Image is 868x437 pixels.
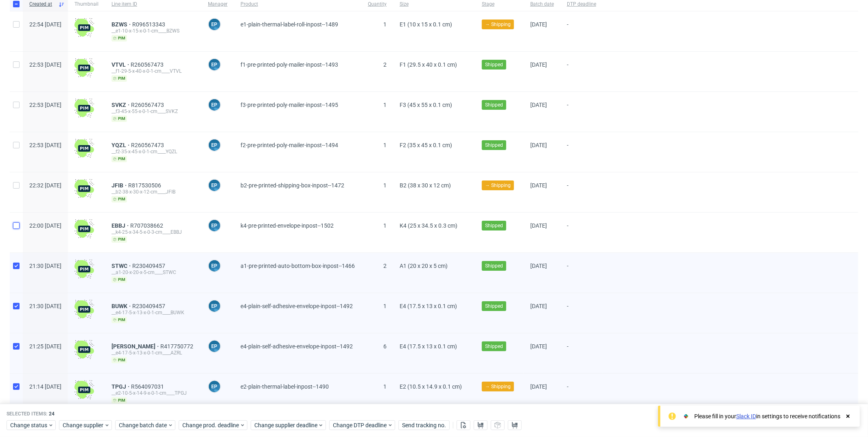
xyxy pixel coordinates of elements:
a: R230409457 [132,263,167,269]
span: [DATE] [530,222,547,229]
a: R260567473 [131,61,165,68]
span: F3 (45 x 55 x 0.1 cm) [400,102,452,108]
img: wHgJFi1I6lmhQAAAABJRU5ErkJggg== [74,259,94,279]
a: [PERSON_NAME] [112,343,160,350]
figcaption: EP [209,341,220,352]
span: → Shipping [485,383,511,390]
span: f1-pre-printed-poly-mailer-inpost--1493 [241,61,338,68]
span: Stage [482,1,517,8]
span: - [567,263,596,283]
a: R707038662 [130,222,165,229]
a: R817530506 [128,182,163,189]
figcaption: EP [209,19,220,30]
span: Shipped [485,61,503,68]
span: - [567,303,596,323]
button: Send tracking no. [398,420,450,430]
figcaption: EP [209,220,220,231]
span: [DATE] [530,102,547,108]
span: Change status [10,421,48,429]
a: VTVL [112,61,131,68]
span: 1 [383,303,387,309]
span: b2-pre-printed-shipping-box-inpost--1472 [241,182,344,189]
span: Size [400,1,469,8]
span: 22:00 [DATE] [29,222,61,229]
span: - [567,21,596,41]
img: wHgJFi1I6lmhQAAAABJRU5ErkJggg== [74,18,94,37]
a: R096513343 [132,21,167,28]
span: 1 [383,182,387,189]
span: Change prod. deadline [182,421,240,429]
div: __b2-38-x-30-x-12-cm____JFIB [112,189,195,195]
span: EBBJ [112,222,130,229]
a: TPGJ [112,383,131,390]
span: Change supplier deadline [254,421,318,429]
span: pim [112,196,127,202]
span: 24 [49,411,55,417]
span: R260567473 [131,142,166,148]
span: f2-pre-printed-poly-mailer-inpost--1494 [241,142,338,148]
div: __f2-35-x-45-x-0-1-cm____YQZL [112,148,195,155]
span: A1 (20 x 20 x 5 cm) [400,263,448,269]
a: R260567473 [131,102,166,108]
img: wHgJFi1I6lmhQAAAABJRU5ErkJggg== [74,300,94,319]
span: pim [112,276,127,283]
span: Product [241,1,355,8]
span: 21:14 [DATE] [29,383,61,390]
span: pim [112,357,127,363]
a: R417750772 [160,343,195,350]
span: Shipped [485,141,503,149]
span: a1-pre-printed-auto-bottom-box-inpost--1466 [241,263,355,269]
span: R564097031 [131,383,166,390]
figcaption: EP [209,180,220,191]
span: 22:53 [DATE] [29,102,61,108]
span: 22:53 [DATE] [29,61,61,68]
span: Change DTP deadline [333,421,387,429]
span: Manager [208,1,227,8]
span: JFIB [112,182,128,189]
span: Shipped [485,222,503,229]
span: [DATE] [530,383,547,390]
span: e4-plain-self-adhesive-envelope-inpost--1492 [241,343,353,350]
span: pim [112,75,127,82]
span: YQZL [112,142,131,148]
span: 1 [383,222,387,229]
img: Slack [682,412,690,420]
span: BZWS [112,21,132,28]
span: BUWK [112,303,132,309]
span: [DATE] [530,263,547,269]
span: B2 (38 x 30 x 12 cm) [400,182,451,189]
img: wHgJFi1I6lmhQAAAABJRU5ErkJggg== [74,98,94,118]
span: [DATE] [530,21,547,28]
span: e4-plain-self-adhesive-envelope-inpost--1492 [241,303,353,309]
img: wHgJFi1I6lmhQAAAABJRU5ErkJggg== [74,179,94,198]
span: 1 [383,383,387,390]
span: pim [112,397,127,404]
span: - [567,142,596,162]
span: Shipped [485,262,503,270]
span: F1 (29.5 x 40 x 0.1 cm) [400,61,457,68]
span: e2-plain-thermal-label-inpost--1490 [241,383,329,390]
span: Shipped [485,302,503,310]
div: __e4-17-5-x-13-x-0-1-cm____AZRL [112,350,195,356]
span: 2 [383,263,387,269]
img: wHgJFi1I6lmhQAAAABJRU5ErkJggg== [74,58,94,78]
span: - [567,182,596,202]
span: 21:30 [DATE] [29,263,61,269]
span: pim [112,115,127,122]
span: [DATE] [530,343,547,350]
span: R230409457 [132,303,167,309]
a: SVKZ [112,102,131,108]
span: [DATE] [530,303,547,309]
span: pim [112,236,127,243]
span: Created at [29,1,55,8]
span: 1 [383,102,387,108]
figcaption: EP [209,300,220,312]
span: - [567,102,596,122]
span: Change batch date [119,421,168,429]
span: E4 (17.5 x 13 x 0.1 cm) [400,343,457,350]
span: E4 (17.5 x 13 x 0.1 cm) [400,303,457,309]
